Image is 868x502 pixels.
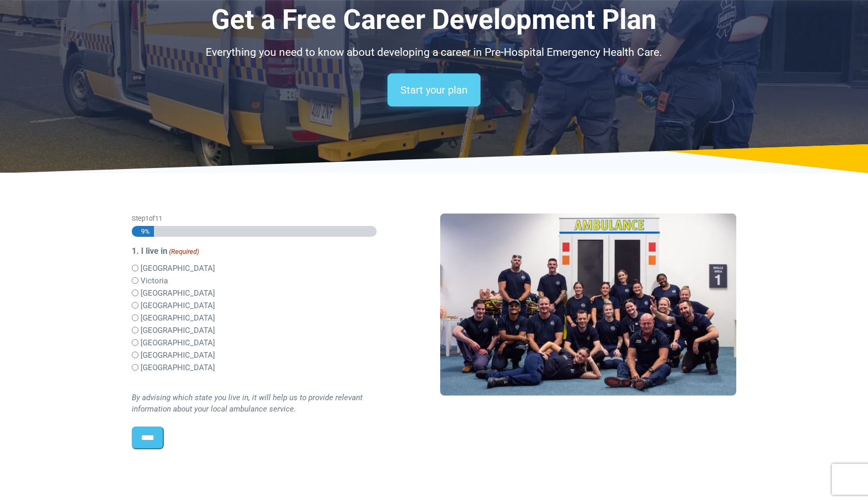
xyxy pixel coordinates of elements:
label: [GEOGRAPHIC_DATA] [141,362,215,374]
label: [GEOGRAPHIC_DATA] [141,300,215,312]
label: [GEOGRAPHIC_DATA] [141,337,215,349]
span: 9% [136,226,150,237]
i: By advising which state you live in, it will help us to provide relevant information about your l... [132,393,363,414]
span: 1 [145,215,149,222]
label: [GEOGRAPHIC_DATA] [141,325,215,337]
span: (Required) [168,247,199,257]
p: Everything you need to know about developing a career in Pre-Hospital Emergency Health Care. [132,44,736,61]
label: Victoria [141,275,168,287]
p: Step of [132,214,376,223]
label: [GEOGRAPHIC_DATA] [141,312,215,324]
h1: Get a Free Career Development Plan [132,4,736,36]
label: [GEOGRAPHIC_DATA] [141,287,215,299]
label: [GEOGRAPHIC_DATA] [141,349,215,361]
label: [GEOGRAPHIC_DATA] [141,263,215,275]
legend: 1. I live in [132,245,376,257]
a: Start your plan [388,73,481,107]
span: 11 [155,215,162,222]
